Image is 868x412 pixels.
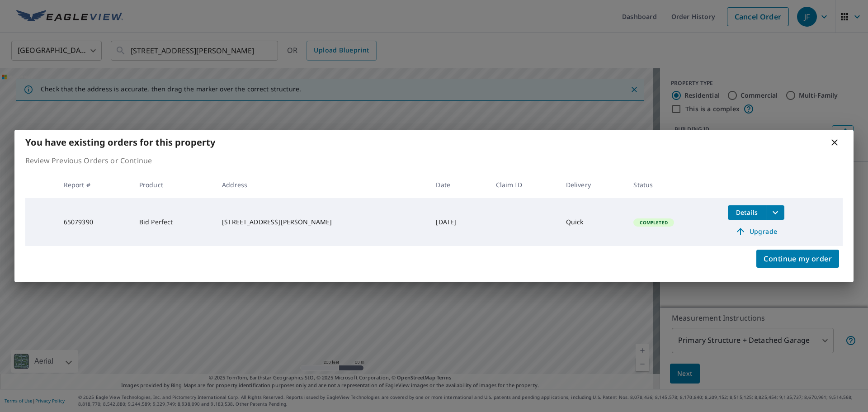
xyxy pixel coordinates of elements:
th: Claim ID [489,171,559,198]
span: Upgrade [733,226,779,237]
button: Continue my order [756,250,839,268]
button: filesDropdownBtn-65079390 [766,205,784,220]
th: Delivery [559,171,627,198]
td: [DATE] [429,198,488,246]
td: Quick [559,198,627,246]
th: Address [215,171,429,198]
span: Continue my order [764,252,832,265]
th: Status [626,171,721,198]
th: Product [132,171,215,198]
span: Completed [634,219,673,226]
span: Details [733,208,760,217]
th: Date [429,171,488,198]
td: 65079390 [57,198,132,246]
p: Review Previous Orders or Continue [25,155,843,166]
div: [STREET_ADDRESS][PERSON_NAME] [222,218,421,227]
a: Upgrade [728,224,784,239]
th: Report # [57,171,132,198]
td: Bid Perfect [132,198,215,246]
b: You have existing orders for this property [25,136,215,148]
button: detailsBtn-65079390 [728,205,766,220]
